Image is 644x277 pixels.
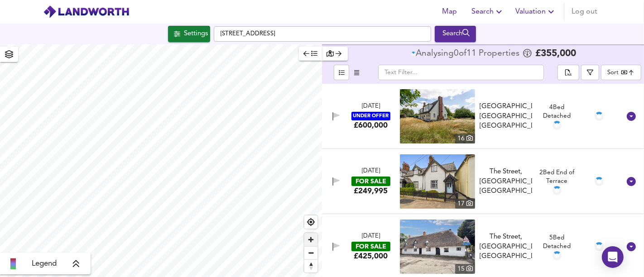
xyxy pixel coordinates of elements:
[351,112,390,120] div: UNDER OFFER
[304,246,317,259] button: Zoom out
[455,134,475,143] div: 16
[437,28,474,40] div: Search
[480,167,532,196] div: The Street, [GEOGRAPHIC_DATA], [GEOGRAPHIC_DATA]
[378,65,544,80] input: Text Filter...
[362,232,380,241] div: [DATE]
[304,260,317,272] span: Reset bearing to north
[435,26,476,42] button: Search
[476,102,536,131] div: Upper Green, Stoke By Clare, Suffolk
[568,3,601,21] button: Log out
[400,89,475,143] img: property thumbnail
[400,220,475,274] a: property thumbnail 15
[536,103,578,121] div: 4 Bed Detached
[400,220,475,274] img: property thumbnail
[168,26,210,42] button: Settings
[168,26,210,42] div: Click to configure Search Settings
[411,49,522,58] div: of Propert ies
[304,259,317,272] button: Reset bearing to north
[601,65,641,80] div: Sort
[626,111,637,122] svg: Show Details
[214,26,431,42] input: Enter a location...
[304,233,317,246] button: Zoom in
[466,49,476,58] span: 11
[362,167,380,176] div: [DATE]
[354,251,388,261] div: £425,000
[602,246,624,268] div: Open Intercom Messenger
[512,3,560,21] button: Valuation
[455,199,475,209] div: 17
[455,264,475,274] div: 15
[480,232,532,261] div: The Street, [GEOGRAPHIC_DATA], [GEOGRAPHIC_DATA]
[439,5,461,18] span: Map
[400,154,475,209] img: property thumbnail
[468,3,508,21] button: Search
[536,168,578,186] div: 2 Bed End of Terrace
[322,149,644,214] div: [DATE]FOR SALE£249,995 property thumbnail 17 The Street, [GEOGRAPHIC_DATA], [GEOGRAPHIC_DATA]2Bed...
[572,5,597,18] span: Log out
[322,84,644,149] div: [DATE]UNDER OFFER£600,000 property thumbnail 16 [GEOGRAPHIC_DATA], [GEOGRAPHIC_DATA], [GEOGRAPHIC...
[416,49,454,58] div: Analysing
[536,234,578,251] div: 5 Bed Detached
[43,5,130,19] img: logo
[626,241,637,252] svg: Show Details
[476,167,536,196] div: The Street, Stoke by Clare, Suffolk
[435,26,476,42] div: Run Your Search
[607,68,619,77] div: Sort
[362,102,380,111] div: [DATE]
[400,89,475,143] a: property thumbnail 16
[354,120,388,130] div: £600,000
[400,154,475,209] a: property thumbnail 17
[351,242,390,251] div: FOR SALE
[471,5,505,18] span: Search
[535,49,576,58] span: £ 355,000
[304,247,317,259] span: Zoom out
[480,102,532,131] div: [GEOGRAPHIC_DATA], [GEOGRAPHIC_DATA], [GEOGRAPHIC_DATA]
[354,186,388,196] div: £249,995
[476,232,536,261] div: The Street, Stoke By Clare, Sudbury
[515,5,557,18] span: Valuation
[32,258,57,269] span: Legend
[184,28,208,40] div: Settings
[351,177,390,186] div: FOR SALE
[557,65,579,80] div: split button
[304,215,317,229] button: Find my location
[626,176,637,187] svg: Show Details
[435,3,464,21] button: Map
